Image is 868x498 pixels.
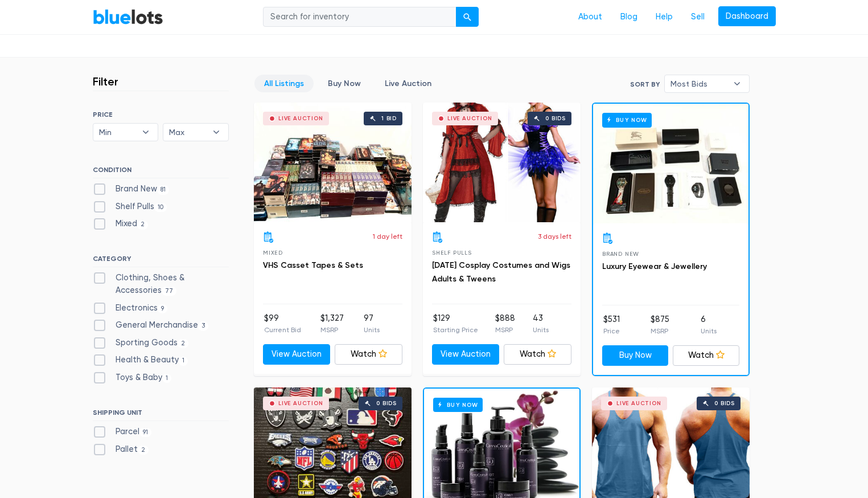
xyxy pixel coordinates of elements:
[432,250,472,256] span: Shelf Pulls
[433,325,478,335] p: Starting Price
[99,124,137,141] span: Min
[93,75,118,88] h3: Filter
[433,312,478,335] li: $129
[278,116,323,121] div: Live Auction
[254,75,314,92] a: All Listings
[93,255,229,267] h6: CATEGORY
[264,325,301,335] p: Current Bid
[278,401,323,406] div: Live Auction
[162,287,177,296] span: 77
[602,345,669,366] a: Buy Now
[154,203,167,212] span: 10
[432,260,570,284] a: [DATE] Cosplay Costumes and Wigs Adults & Tweens
[593,104,748,223] a: Buy Now
[139,428,152,437] span: 91
[335,344,402,365] a: Watch
[263,344,331,365] a: View Auction
[198,321,209,330] span: 3
[725,75,749,92] b: ▾
[603,326,620,336] p: Price
[381,116,397,121] div: 1 bid
[93,354,188,366] label: Health & Beauty
[93,166,229,178] h6: CONDITION
[93,426,152,438] label: Parcel
[447,116,492,121] div: Live Auction
[93,409,229,421] h6: SHIPPING UNIT
[93,111,229,119] h6: PRICE
[611,6,647,28] a: Blog
[651,326,669,336] p: MSRP
[545,116,566,121] div: 0 bids
[714,401,735,406] div: 0 bids
[320,312,344,335] li: $1,327
[376,401,397,406] div: 0 bids
[263,260,363,270] a: VHS Casset Tapes & Sets
[364,325,380,335] p: Units
[263,7,456,27] input: Search for inventory
[673,345,739,366] a: Watch
[603,313,620,336] li: $531
[432,344,500,365] a: View Auction
[162,374,172,383] span: 1
[179,357,188,366] span: 1
[616,401,661,406] div: Live Auction
[495,312,515,335] li: $888
[93,337,189,349] label: Sporting Goods
[157,185,170,194] span: 81
[264,312,301,335] li: $99
[602,262,707,271] a: Luxury Eyewear & Jewellery
[538,231,571,242] p: 3 days left
[93,372,172,384] label: Toys & Baby
[263,250,283,256] span: Mixed
[373,231,402,242] p: 1 day left
[93,272,229,296] label: Clothing, Shoes & Accessories
[93,9,163,25] a: BlueLots
[178,339,189,348] span: 2
[533,312,549,335] li: 43
[670,75,727,92] span: Most Bids
[375,75,441,92] a: Live Auction
[569,6,611,28] a: About
[93,443,149,456] label: Pallet
[320,325,344,335] p: MSRP
[137,221,149,230] span: 2
[602,113,652,127] h6: Buy Now
[93,201,167,213] label: Shelf Pulls
[138,446,149,455] span: 2
[495,325,515,335] p: MSRP
[158,304,168,313] span: 9
[204,124,228,141] b: ▾
[718,6,776,27] a: Dashboard
[254,103,412,222] a: Live Auction 1 bid
[93,319,209,332] label: General Merchandise
[93,183,170,195] label: Brand New
[423,103,581,222] a: Live Auction 0 bids
[93,302,168,315] label: Electronics
[682,6,714,28] a: Sell
[504,344,571,365] a: Watch
[647,6,682,28] a: Help
[318,75,371,92] a: Buy Now
[630,79,660,89] label: Sort By
[533,325,549,335] p: Units
[433,398,483,412] h6: Buy Now
[134,124,158,141] b: ▾
[602,251,639,257] span: Brand New
[93,218,149,230] label: Mixed
[701,313,717,336] li: 6
[169,124,207,141] span: Max
[701,326,717,336] p: Units
[364,312,380,335] li: 97
[651,313,669,336] li: $875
